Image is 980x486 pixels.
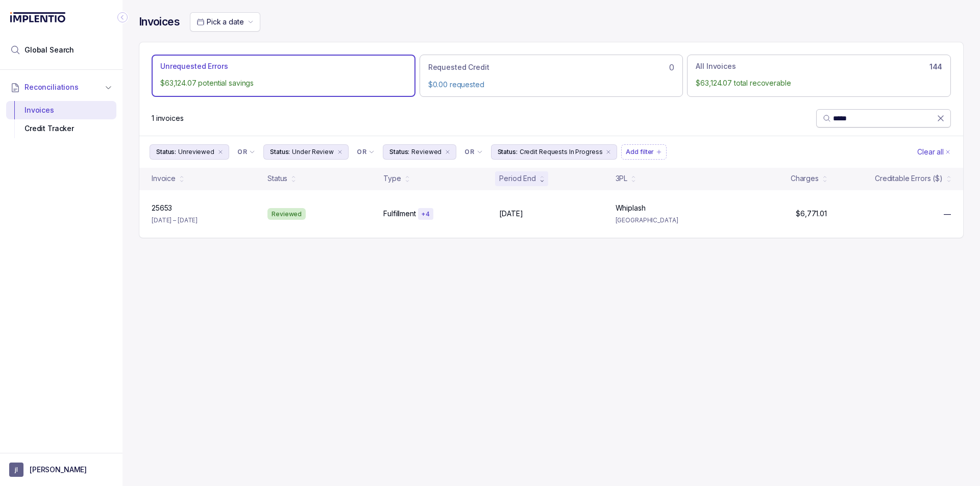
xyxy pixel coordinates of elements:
[464,148,474,156] p: OR
[411,147,442,157] p: Reviewed
[160,78,407,88] p: $63,124.07 potential savings
[207,17,243,26] span: Pick a date
[116,11,129,23] div: Collapse Icon
[464,148,482,156] li: Filter Chip Connector undefined
[621,144,667,160] button: Filter Chip Add filter
[499,173,536,184] div: Period End
[270,147,290,157] p: Status:
[237,148,247,156] p: OR
[520,147,603,157] p: Credit Requests In Progress
[152,113,184,123] div: Remaining page entries
[233,145,259,159] button: Filter Chip Connector undefined
[336,148,344,156] div: remove content
[263,144,349,160] button: Filter Chip Under Review
[383,173,401,184] div: Type
[428,80,675,90] p: $0.00 requested
[190,12,260,32] button: Date Range Picker
[9,463,23,477] span: User initials
[875,173,943,184] div: Creditable Errors ($)
[14,119,108,138] div: Credit Tracker
[498,147,518,157] p: Status:
[152,203,172,213] p: 25653
[267,208,306,220] div: Reviewed
[929,63,942,71] h6: 144
[696,61,736,71] p: All Invoices
[616,215,719,225] p: [GEOGRAPHIC_DATA]
[152,215,198,225] p: [DATE] – [DATE]
[156,147,176,157] p: Status:
[160,61,228,71] p: Unrequested Errors
[216,148,225,156] div: remove content
[6,76,116,98] button: Reconciliations
[917,147,944,157] p: Clear all
[944,209,951,219] span: —
[9,463,113,477] button: User initials[PERSON_NAME]
[915,144,953,160] button: Clear Filters
[152,113,184,123] p: 1 invoices
[357,148,375,156] li: Filter Chip Connector undefined
[616,173,628,184] div: 3PL
[696,78,942,88] p: $63,124.07 total recoverable
[139,15,180,29] h4: Invoices
[178,147,214,157] p: Unreviewed
[267,173,287,184] div: Status
[383,144,456,160] button: Filter Chip Reviewed
[150,144,915,160] ul: Filter Group
[796,209,827,219] p: $6,771.01
[428,62,489,72] p: Requested Credit
[24,45,74,55] span: Global Search
[626,147,654,157] p: Add filter
[357,148,366,156] p: OR
[14,101,108,119] div: Invoices
[6,99,116,140] div: Reconciliations
[499,209,523,219] p: [DATE]
[353,145,379,159] button: Filter Chip Connector undefined
[152,173,176,184] div: Invoice
[150,144,229,160] button: Filter Chip Unreviewed
[791,173,819,184] div: Charges
[197,17,243,27] search: Date Range Picker
[491,144,618,160] button: Filter Chip Credit Requests In Progress
[460,145,486,159] button: Filter Chip Connector undefined
[237,148,255,156] li: Filter Chip Connector undefined
[152,55,951,96] ul: Action Tab Group
[428,61,675,73] div: 0
[389,147,409,157] p: Status:
[30,465,87,475] p: [PERSON_NAME]
[616,203,646,213] p: Whiplash
[292,147,334,157] p: Under Review
[24,82,79,92] span: Reconciliations
[421,210,430,218] p: + 4
[383,209,415,219] p: Fulfillment
[604,148,612,156] div: remove content
[444,148,452,156] div: remove content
